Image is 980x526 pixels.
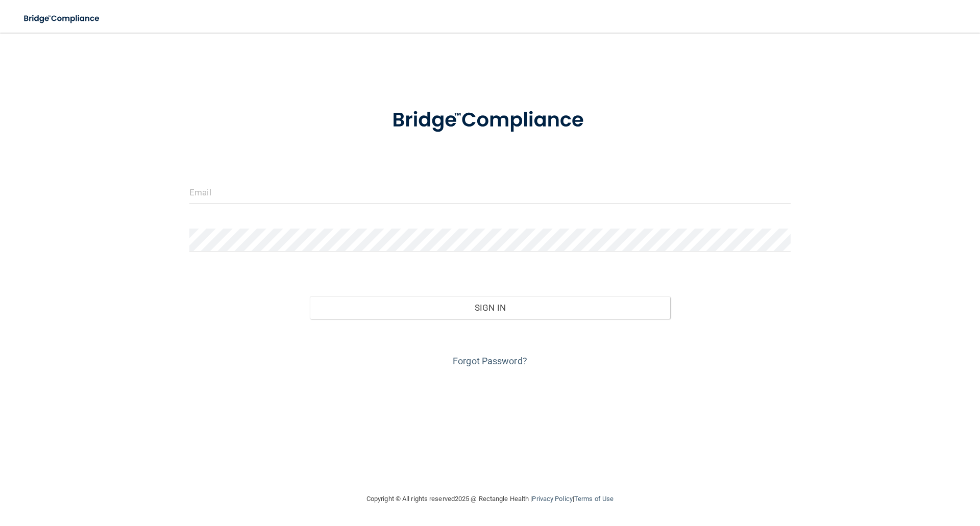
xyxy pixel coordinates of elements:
div: Copyright © All rights reserved 2025 @ Rectangle Health | | [304,483,676,515]
img: bridge_compliance_login_screen.278c3ca4.svg [371,94,609,147]
a: Privacy Policy [532,495,572,503]
a: Terms of Use [574,495,614,503]
input: Email [189,181,791,204]
img: bridge_compliance_login_screen.278c3ca4.svg [15,8,109,29]
button: Sign In [310,296,671,319]
a: Forgot Password? [453,356,527,366]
